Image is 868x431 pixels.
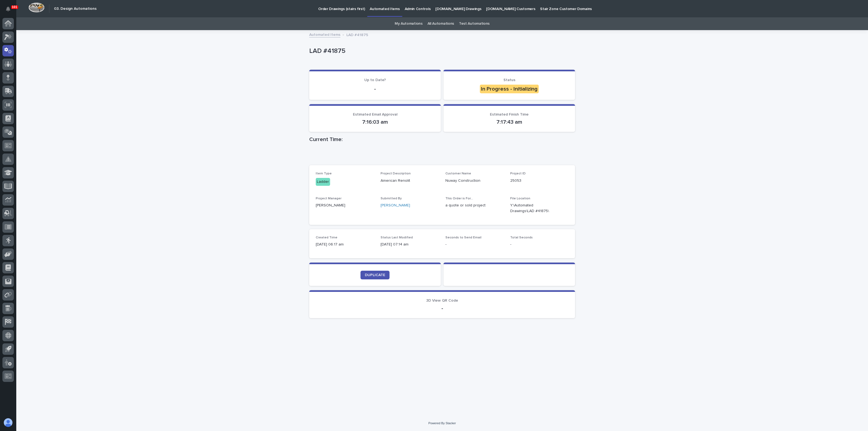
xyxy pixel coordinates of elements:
span: File Location [510,197,530,200]
a: My Automations [395,17,423,30]
iframe: Current Time: [309,145,575,165]
span: 3D View QR Code [426,299,458,302]
p: 101 [12,5,17,9]
span: Customer Name [445,172,471,175]
p: - [510,242,569,247]
: Y:\Automated Drawings\LAD #41875\ [510,203,556,214]
button: Notifications [2,3,14,15]
span: Status Last Modified [381,236,413,239]
a: DUPLICATE [360,271,390,279]
span: Created Time [316,236,337,239]
a: Automated Items [309,31,340,37]
p: 7:16:03 am [316,119,434,125]
span: Estimated Finish Time [490,113,529,116]
h1: Current Time: [309,136,575,143]
p: - [445,242,504,247]
h2: 03. Design Automations [54,7,97,11]
span: Item Type [316,172,332,175]
span: DUPLICATE [365,273,385,277]
span: This Order is For... [445,197,473,200]
a: Test Automations [459,17,490,30]
span: Up to Date? [364,78,386,82]
p: [PERSON_NAME] [316,203,374,208]
button: users-avatar [2,417,14,428]
div: Notifications101 [7,7,14,15]
p: - [316,86,434,92]
div: Ladder [316,178,330,186]
a: [PERSON_NAME] [381,203,410,208]
span: Project Manager [316,197,342,200]
p: 25053 [510,178,569,184]
p: [DATE] 06:17 am [316,242,374,247]
p: LAD #41875 [309,47,573,55]
p: Nuway Construction [445,178,504,184]
div: In Progress - Initializing [480,85,539,93]
p: a quote or sold project [445,203,504,208]
p: 7:17:43 am [450,119,569,125]
span: Project ID [510,172,526,175]
span: Estimated Email Approval [353,113,397,116]
span: Total Seconds [510,236,533,239]
img: Workspace Logo [28,2,44,12]
span: Status [503,78,515,82]
p: - [316,305,569,312]
p: [DATE] 07:14 am [381,242,439,247]
a: Powered By Stacker [428,422,456,425]
p: American Renolit [381,178,439,184]
span: Seconds to Send Email [445,236,481,239]
a: All Automations [427,17,454,30]
p: LAD #41875 [346,31,368,37]
span: Project Description [381,172,411,175]
span: Submitted By [381,197,402,200]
